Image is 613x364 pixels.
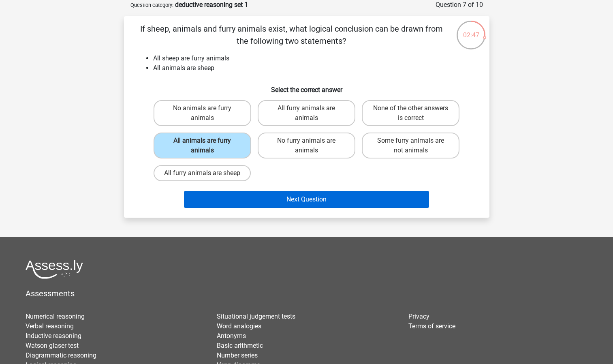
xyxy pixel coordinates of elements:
h6: Select the correct answer [137,79,476,94]
a: Watson glaser test [26,342,79,349]
label: All furry animals are animals [258,100,355,126]
label: Some furry animals are not animals [362,133,459,158]
a: Terms of service [408,322,455,330]
label: No furry animals are animals [258,133,355,158]
strong: deductive reasoning set 1 [175,1,248,9]
a: Verbal reasoning [26,322,74,330]
li: All animals are sheep [153,63,476,73]
a: Inductive reasoning [26,332,81,340]
a: Situational judgement tests [217,313,295,320]
h5: Assessments [26,289,587,298]
img: Assessly logo [26,260,83,279]
a: Basic arithmetic [217,342,263,349]
label: No animals are furry animals [154,100,251,126]
button: Next Question [184,191,429,208]
a: Antonyms [217,332,246,340]
small: Question category: [130,2,173,8]
a: Privacy [408,313,429,320]
a: Numerical reasoning [26,313,85,320]
label: All animals are furry animals [154,133,251,158]
div: 02:47 [456,20,486,40]
label: All furry animals are sheep [154,165,251,181]
a: Word analogies [217,322,261,330]
li: All sheep are furry animals [153,54,476,63]
p: If sheep, animals and furry animals exist, what logical conclusion can be drawn from the followin... [137,23,446,47]
label: None of the other answers is correct [362,100,459,126]
a: Diagrammatic reasoning [26,351,96,359]
a: Number series [217,351,258,359]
